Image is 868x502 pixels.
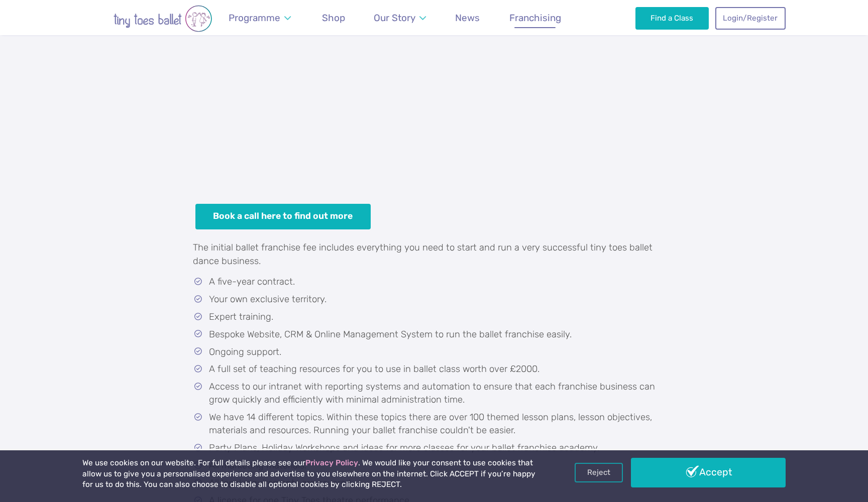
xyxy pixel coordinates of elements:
[635,7,709,29] a: Find a Class
[322,12,345,24] span: Shop
[369,6,431,30] a: Our Story
[455,12,480,24] span: News
[196,381,675,407] li: Access to our intranet with reporting systems and automation to ensure that each franchise busine...
[374,12,415,24] span: Our Story
[196,293,675,306] li: Your own exclusive territory.
[196,276,675,289] li: A five-year contract.
[196,442,675,455] li: Party Plans, Holiday Workshops and ideas for more classes for your ballet franchise academy.
[193,30,474,188] iframe: YouTube video player
[196,363,675,376] li: A full set of teaching resources for you to use in ballet class worth over £2000.
[715,7,786,29] a: Login/Register
[631,458,786,487] a: Accept
[196,311,675,324] li: Expert training.
[317,6,350,30] a: Shop
[196,411,675,437] li: We have 14 different topics. Within these topics there are over 100 themed lesson plans, lesson o...
[195,204,371,229] a: Book a call here to find out more
[504,6,566,30] a: Franchising
[82,458,539,490] p: We use cookies on our website. For full details please see our . We would like your consent to us...
[82,5,243,32] img: tiny toes ballet
[224,6,295,30] a: Programme
[196,346,675,359] li: Ongoing support.
[305,458,358,467] a: Privacy Policy
[229,12,280,24] span: Programme
[575,463,623,482] a: Reject
[509,12,561,24] span: Franchising
[451,6,485,30] a: News
[193,241,675,269] p: The initial ballet franchise fee includes everything you need to start and run a very successful ...
[196,328,675,341] li: Bespoke Website, CRM & Online Management System to run the ballet franchise easily.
